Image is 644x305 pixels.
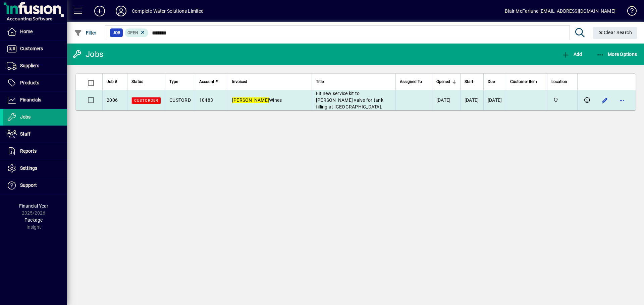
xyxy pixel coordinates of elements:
a: Suppliers [3,58,67,74]
span: Jobs [20,114,31,120]
span: Open [127,30,138,35]
a: Home [3,23,67,40]
span: 2006 [107,97,118,103]
span: Home [20,29,33,34]
div: Job # [107,78,123,85]
span: Filter [74,30,97,35]
span: Wines [232,97,282,103]
a: Financials [3,92,67,108]
span: Add [562,52,582,57]
button: Clear [593,27,638,39]
a: Customers [3,41,67,57]
span: Fit new service kit to [PERSON_NAME] valve for tank filling at [GEOGRAPHIC_DATA]. [316,91,383,109]
td: [DATE] [432,90,460,110]
a: Support [3,177,67,194]
span: Start [465,78,473,85]
a: Knowledge Base [622,1,636,23]
span: 10483 [199,97,213,103]
div: Complete Water Solutions Limited [132,6,204,16]
span: Customer Item [510,78,537,85]
span: Account # [199,78,218,85]
button: Filter [72,27,98,39]
span: Job [113,29,120,36]
button: More Options [595,48,639,60]
span: Package [24,217,43,223]
div: Start [465,78,479,85]
button: Add [560,48,584,60]
span: Support [20,182,37,188]
span: Financial Year [19,203,48,209]
div: Blair McFarlane [EMAIL_ADDRESS][DOMAIN_NAME] [505,6,615,16]
span: Settings [20,165,37,171]
div: Opened [436,78,456,85]
div: Customer Item [510,78,543,85]
span: CUSTORDER [134,98,158,103]
td: [DATE] [460,90,483,110]
a: Products [3,75,67,91]
span: Products [20,80,39,85]
span: Type [169,78,178,85]
a: Settings [3,160,67,177]
span: Staff [20,131,31,137]
span: Motueka [551,96,573,104]
button: Add [89,5,110,17]
span: More Options [596,52,637,57]
span: Due [488,78,495,85]
span: Suppliers [20,63,39,68]
div: Invoiced [232,78,308,85]
em: [PERSON_NAME] [232,97,269,103]
span: Job # [107,78,117,85]
span: Assigned To [400,78,422,85]
span: Financials [20,97,41,102]
span: Reports [20,148,37,154]
span: Location [551,78,567,85]
span: Invoiced [232,78,247,85]
span: Title [316,78,324,85]
td: [DATE] [483,90,506,110]
a: Staff [3,126,67,143]
div: Location [551,78,573,85]
span: Status [131,78,143,85]
div: Account # [199,78,224,85]
div: Assigned To [400,78,428,85]
button: Edit [599,95,610,106]
div: Due [488,78,502,85]
span: Clear Search [598,30,632,35]
span: Customers [20,46,43,51]
mat-chip: Open Status: Open [125,28,149,37]
span: Opened [436,78,450,85]
span: CUSTORD [169,97,191,103]
a: Reports [3,143,67,160]
button: More options [616,95,627,106]
button: Profile [110,5,132,17]
div: Jobs [72,49,103,60]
